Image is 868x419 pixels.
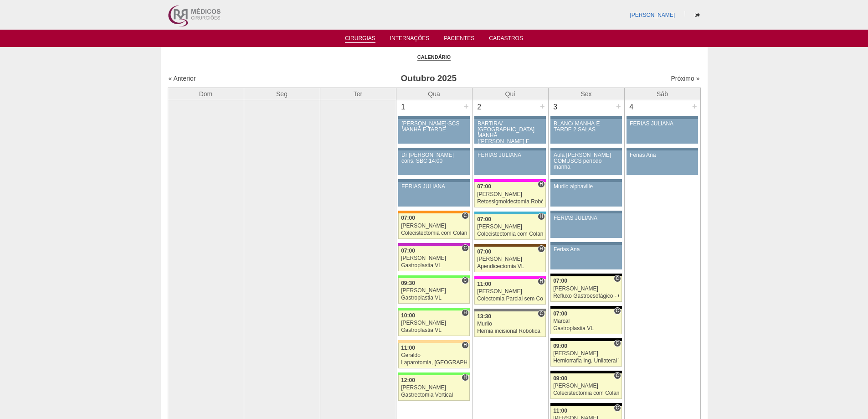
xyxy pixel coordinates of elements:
span: 13:30 [477,313,491,320]
a: Murilo alphaville [550,182,621,207]
a: H 10:00 [PERSON_NAME] Gastroplastia VL [398,310,469,336]
div: [PERSON_NAME] [477,191,543,197]
span: Hospital [462,341,468,349]
div: Key: Blanc [550,306,621,309]
a: C 13:30 Murilo Hernia incisional Robótica [474,311,545,337]
div: Key: Brasil [398,275,469,278]
div: [PERSON_NAME] [401,223,467,229]
span: Consultório [462,277,468,284]
div: 2 [473,100,487,114]
div: Key: Aviso [550,116,621,119]
div: BLANC/ MANHÃ E TARDE 2 SALAS [554,121,619,133]
span: Consultório [462,244,468,252]
span: 12:00 [401,377,415,383]
div: [PERSON_NAME] [401,385,467,391]
a: BLANC/ MANHÃ E TARDE 2 SALAS [550,119,621,144]
a: C 07:00 Marcal Gastroplastia VL [550,309,621,334]
a: FERIAS JULIANA [398,182,469,207]
div: [PERSON_NAME] [553,351,619,357]
div: Key: Aviso [550,211,621,213]
div: Colecistectomia com Colangiografia VL [401,230,467,236]
a: C 07:00 [PERSON_NAME] Refluxo Gastroesofágico - Cirurgia VL [550,276,621,302]
div: BARTIRA/ [GEOGRAPHIC_DATA] MANHÃ ([PERSON_NAME] E ANA)/ SANTA JOANA -TARDE [478,121,543,157]
div: Gastroplastia VL [553,326,619,331]
div: Key: Neomater [474,212,545,214]
span: 07:00 [553,310,567,317]
a: H 12:00 [PERSON_NAME] Gastrectomia Vertical [398,375,469,401]
a: Pacientes [444,35,474,44]
div: 4 [625,100,639,114]
a: H 07:00 [PERSON_NAME] Colecistectomia com Colangiografia VL [474,214,545,240]
div: Ferias Ana [554,247,619,253]
div: Key: Aviso [627,116,698,119]
span: Consultório [614,275,621,282]
div: Key: Blanc [550,274,621,276]
a: H 07:00 [PERSON_NAME] Apendicectomia VL [474,247,545,272]
div: Gastroplastia VL [401,263,467,269]
div: FERIAS JULIANA [478,152,543,158]
div: Key: Aviso [550,148,621,150]
th: Sex [548,88,624,100]
div: Key: Brasil [398,308,469,310]
div: [PERSON_NAME] [477,224,543,230]
span: Hospital [538,278,544,285]
a: « Anterior [169,75,196,82]
span: Hospital [538,213,544,220]
span: Hospital [462,374,468,381]
div: [PERSON_NAME] [553,383,619,389]
a: Internações [390,35,430,44]
div: Refluxo Gastroesofágico - Cirurgia VL [553,293,619,299]
div: Key: Santa Joana [474,244,545,247]
div: Key: São Luiz - SCS [398,211,469,213]
div: + [462,100,470,112]
span: Hospital [538,181,544,188]
div: Key: Pro Matre [474,276,545,279]
div: Gastroplastia VL [401,327,467,333]
div: Key: Aviso [550,179,621,182]
a: FERIAS JULIANA [550,213,621,238]
div: Dr [PERSON_NAME] cons. SBC 14:00 [401,152,467,164]
span: Consultório [462,212,468,219]
div: Colecistectomia com Colangiografia VL [553,390,619,396]
span: 10:00 [401,312,415,319]
div: + [691,100,699,112]
div: [PERSON_NAME] [401,288,467,294]
div: [PERSON_NAME] [553,286,619,292]
span: 07:00 [553,278,567,284]
div: Key: Pro Matre [474,179,545,182]
a: C 09:00 [PERSON_NAME] Colecistectomia com Colangiografia VL [550,373,621,399]
div: Retossigmoidectomia Robótica [477,199,543,205]
a: H 11:00 [PERSON_NAME] Colectomia Parcial sem Colostomia VL [474,279,545,305]
div: Key: Aviso [398,116,469,119]
a: H 11:00 Geraldo Laparotomia, [GEOGRAPHIC_DATA], Drenagem, Bridas VL [398,343,469,368]
div: [PERSON_NAME]-SCS MANHÃ E TARDE [401,121,467,133]
div: Aula [PERSON_NAME] COMUSCS período manha [554,152,619,171]
span: 07:00 [401,215,415,221]
div: Key: Bartira [398,340,469,343]
span: Hospital [538,245,544,253]
div: Key: Aviso [627,148,698,150]
div: + [539,100,546,112]
div: Colectomia Parcial sem Colostomia VL [477,296,543,302]
span: Consultório [538,310,544,317]
div: Herniorrafia Ing. Unilateral VL [553,358,619,364]
span: 11:00 [553,408,567,414]
div: Key: Brasil [398,372,469,375]
div: Key: Blanc [550,403,621,406]
span: Hospital [462,309,468,316]
div: Key: Aviso [474,148,545,150]
a: Cadastros [489,35,523,44]
div: FERIAS JULIANA [401,184,467,190]
div: [PERSON_NAME] [477,256,543,262]
div: Key: Blanc [550,371,621,373]
div: FERIAS JULIANA [630,121,695,127]
a: Dr [PERSON_NAME] cons. SBC 14:00 [398,150,469,175]
a: Próximo » [671,75,699,82]
i: Sair [695,12,700,18]
div: Marcal [553,318,619,324]
span: 09:00 [553,343,567,349]
div: Key: Aviso [398,148,469,150]
th: Qua [396,88,472,100]
span: 11:00 [477,281,491,287]
div: Gastrectomia Vertical [401,392,467,398]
